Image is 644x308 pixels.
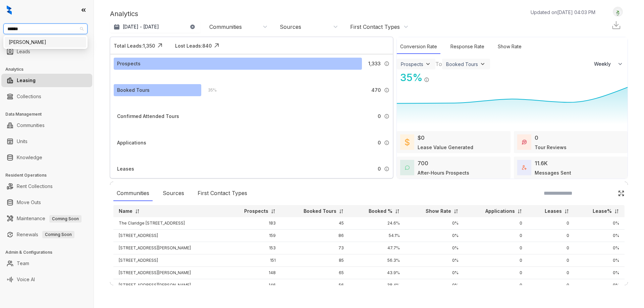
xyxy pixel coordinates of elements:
[528,230,575,242] td: 0
[535,159,548,167] div: 11.6K
[384,61,389,66] img: Info
[613,8,623,15] img: UserAvatar
[564,209,569,214] img: sorting
[1,90,92,103] li: Collections
[528,242,575,254] td: 0
[7,5,12,15] img: logo
[304,208,336,214] p: Booked Tours
[401,61,423,67] div: Prospects
[113,254,224,267] td: [STREET_ADDRESS]
[17,257,29,270] a: Team
[418,159,428,167] div: 700
[479,61,486,67] img: ViewFilterArrow
[135,209,140,214] img: sorting
[405,242,464,254] td: 0%
[517,209,522,214] img: sorting
[224,267,281,279] td: 148
[17,90,41,103] a: Collections
[405,217,464,230] td: 0%
[17,196,41,209] a: Move Outs
[528,254,575,267] td: 0
[1,135,92,148] li: Units
[339,209,344,214] img: sorting
[604,190,609,196] img: SearchIcon
[522,165,527,170] img: TotalFum
[384,114,389,119] img: Info
[535,169,571,176] div: Messages Sent
[378,165,381,173] span: 0
[1,74,92,87] li: Leasing
[528,267,575,279] td: 0
[113,242,224,254] td: [STREET_ADDRESS][PERSON_NAME]
[281,267,350,279] td: 65
[224,242,281,254] td: 153
[349,217,405,230] td: 24.6%
[575,217,625,230] td: 0%
[593,208,612,214] p: Lease%
[371,86,381,94] span: 470
[113,217,224,230] td: The Claridge [STREET_ADDRESS]
[17,151,42,164] a: Knowledge
[201,86,217,94] div: 35 %
[1,228,92,241] li: Renewals
[119,208,132,214] p: Name
[117,165,134,173] div: Leases
[49,215,82,223] span: Coming Soon
[1,273,92,286] li: Voice AI
[17,135,28,148] a: Units
[447,40,488,54] div: Response Rate
[5,66,94,72] h3: Analytics
[494,40,525,54] div: Show Rate
[9,39,82,46] div: [PERSON_NAME]
[378,139,381,146] span: 0
[1,257,92,270] li: Team
[5,172,94,178] h3: Resident Operations
[614,209,619,214] img: sorting
[405,279,464,292] td: 0%
[5,249,94,255] h3: Admin & Configurations
[155,41,165,51] img: Click Icon
[17,273,35,286] a: Voice AI
[397,40,440,54] div: Conversion Rate
[618,190,625,197] img: Click Icon
[110,21,201,33] button: [DATE] - [DATE]
[271,209,276,214] img: sorting
[209,23,242,30] div: Communities
[405,267,464,279] td: 0%
[114,42,155,49] div: Total Leads: 1,350
[123,23,159,30] p: [DATE] - [DATE]
[535,134,538,142] div: 0
[531,9,595,16] p: Updated on [DATE] 04:03 PM
[418,134,425,142] div: $0
[117,113,179,120] div: Confirmed Attended Tours
[1,180,92,193] li: Rent Collections
[535,144,567,151] div: Tour Reviews
[464,279,528,292] td: 0
[281,217,350,230] td: 45
[590,58,628,70] button: Weekly
[446,61,478,67] div: Booked Tours
[281,254,350,267] td: 85
[378,113,381,120] span: 0
[418,169,469,176] div: After-Hours Prospects
[384,166,389,172] img: Info
[429,71,439,81] img: Click Icon
[1,119,92,132] li: Communities
[575,242,625,254] td: 0%
[384,140,389,145] img: Info
[1,196,92,209] li: Move Outs
[522,140,527,144] img: TourReviews
[349,279,405,292] td: 38.4%
[575,254,625,267] td: 0%
[17,119,45,132] a: Communities
[113,186,153,201] div: Communities
[42,231,74,238] span: Coming Soon
[418,144,473,151] div: Lease Value Generated
[405,230,464,242] td: 0%
[281,230,350,242] td: 86
[1,151,92,164] li: Knowledge
[212,41,222,51] img: Click Icon
[575,230,625,242] td: 0%
[464,217,528,230] td: 0
[405,254,464,267] td: 0%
